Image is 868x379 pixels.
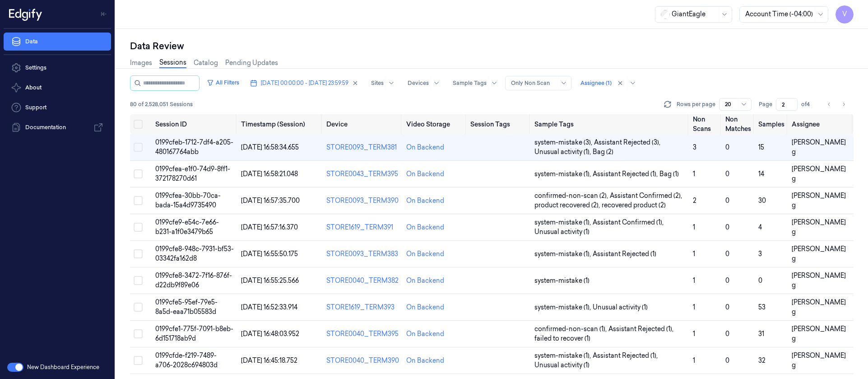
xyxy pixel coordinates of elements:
[534,303,593,312] span: system-mistake (1) ,
[130,100,193,108] span: 80 of 2,528,051 Sessions
[534,191,610,201] span: confirmed-non-scan (2) ,
[758,330,764,338] span: 31
[610,191,684,201] span: Assistant Confirmed (2) ,
[593,169,659,179] span: Assistant Rejected (1) ,
[693,276,695,285] span: 1
[758,250,762,258] span: 3
[534,218,593,227] span: system-mistake (1) ,
[97,7,111,21] button: Toggle Navigation
[406,196,444,206] div: On Backend
[758,223,762,231] span: 4
[406,276,444,285] div: On Backend
[693,223,695,231] span: 1
[241,170,298,178] span: [DATE] 16:58:21.048
[792,325,846,342] span: [PERSON_NAME] g
[134,223,143,232] button: Select row
[241,356,297,365] span: [DATE] 16:45:18.752
[323,114,403,134] th: Device
[593,303,648,312] span: Unusual activity (1)
[225,58,278,68] a: Pending Updates
[406,143,444,152] div: On Backend
[155,271,232,289] span: 0199cfe8-3472-7f16-876f-d22db9f89e06
[241,143,299,151] span: [DATE] 16:58:34.655
[4,33,111,51] a: Data
[467,114,531,134] th: Session Tags
[725,223,729,231] span: 0
[792,271,846,289] span: [PERSON_NAME] g
[823,98,836,111] button: Go to previous page
[531,114,689,134] th: Sample Tags
[134,276,143,285] button: Select row
[594,138,662,147] span: Assistant Rejected (3) ,
[677,100,715,108] p: Rows per page
[534,227,589,237] span: Unusual activity (1)
[534,138,594,147] span: system-mistake (3) ,
[801,100,816,108] span: of 4
[725,356,729,365] span: 0
[823,98,850,111] nav: pagination
[693,250,695,258] span: 1
[758,143,764,151] span: 15
[155,245,234,262] span: 0199cfe8-948c-7931-bf53-03342fa162d8
[326,143,399,152] div: STORE0093_TERM381
[689,114,722,134] th: Non Scans
[792,218,846,236] span: [PERSON_NAME] g
[134,303,143,312] button: Select row
[237,114,323,134] th: Timestamp (Session)
[403,114,467,134] th: Video Storage
[608,324,675,334] span: Assistant Rejected (1) ,
[788,114,854,134] th: Assignee
[326,169,399,179] div: STORE0043_TERM395
[722,114,755,134] th: Non Matches
[693,356,695,365] span: 1
[326,356,399,365] div: STORE0040_TERM390
[241,223,298,231] span: [DATE] 16:57:16.370
[406,303,444,312] div: On Backend
[4,98,111,117] a: Support
[693,303,695,311] span: 1
[155,298,218,316] span: 0199cfe5-95ef-79e5-8a5d-eaa71b05583d
[134,196,143,205] button: Select row
[134,120,143,129] button: Select all
[241,197,300,205] span: [DATE] 16:57:35.700
[534,334,590,343] span: failed to recover (1)
[261,79,348,87] span: [DATE] 00:00:00 - [DATE] 23:59:59
[534,276,589,285] span: system-mistake (1)
[758,197,766,205] span: 30
[725,170,729,178] span: 0
[725,330,729,338] span: 0
[593,147,613,157] span: Bag (2)
[792,138,846,156] span: [PERSON_NAME] g
[693,143,696,151] span: 3
[326,329,399,339] div: STORE0040_TERM395
[792,245,846,262] span: [PERSON_NAME] g
[4,59,111,77] a: Settings
[155,192,221,209] span: 0199cfea-30bb-70ca-bada-15a4d9735490
[155,351,218,369] span: 0199cfde-f219-7489-a706-2028c694803d
[534,147,593,157] span: Unusual activity (1) ,
[792,351,846,369] span: [PERSON_NAME] g
[534,249,593,259] span: system-mistake (1) ,
[725,276,729,285] span: 0
[4,79,111,97] button: About
[758,276,762,285] span: 0
[593,351,659,360] span: Assistant Rejected (1) ,
[241,303,297,311] span: [DATE] 16:52:33.914
[602,201,666,210] span: recovered product (2)
[130,58,152,68] a: Images
[758,356,766,365] span: 32
[152,114,237,134] th: Session ID
[693,330,695,338] span: 1
[159,58,186,68] a: Sessions
[134,169,143,178] button: Select row
[326,276,399,285] div: STORE0040_TERM382
[134,143,143,152] button: Select row
[326,223,399,232] div: STORE1619_TERM391
[406,249,444,259] div: On Backend
[155,138,233,156] span: 0199cfeb-1712-7df4-a205-480167764abb
[836,5,854,23] button: V
[725,250,729,258] span: 0
[326,196,399,206] div: STORE0093_TERM390
[792,192,846,209] span: [PERSON_NAME] g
